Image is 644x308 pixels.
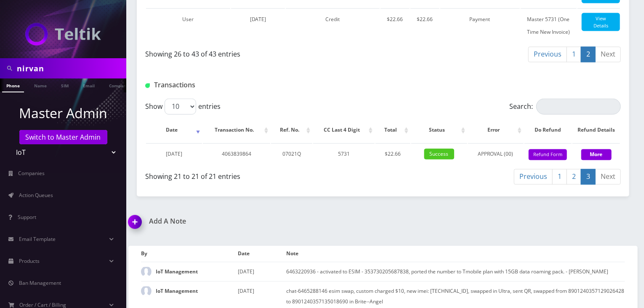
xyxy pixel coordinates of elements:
[2,78,24,92] a: Phone
[521,8,577,43] td: Master 5731 (One Time New Invoice)
[410,8,439,43] td: $22.66
[145,81,295,89] h1: Transactions
[567,47,581,62] a: 1
[165,99,196,115] select: Showentries
[375,118,410,143] th: Total: activate to sort column ascending
[524,118,572,143] th: Do Refund
[572,118,620,143] th: Refund Details
[313,143,375,165] td: 5731
[57,78,73,92] a: SIM
[30,78,51,92] a: Name
[238,262,286,281] td: [DATE]
[146,8,230,43] td: User
[581,169,596,185] a: 3
[19,257,40,265] span: Products
[141,246,238,262] th: By
[203,118,270,143] th: Transaction No.: activate to sort column ascending
[105,78,133,92] a: Company
[468,143,524,165] td: APPROVAL (00)
[286,8,379,43] td: Credit
[286,262,625,281] td: 6463220936 - activated to ESIM - 353730205687838, ported the number to Tmobile plan with 15GB dat...
[19,279,61,286] span: Ban Management
[156,268,198,276] strong: IoT Management
[271,118,312,143] th: Ref. No.: activate to sort column ascending
[238,246,286,262] th: Date
[19,235,56,243] span: Email Template
[509,99,621,115] label: Search:
[271,143,312,165] td: 07021Q
[145,99,221,115] label: Show entries
[424,149,454,159] span: Success
[128,218,377,226] a: Add A Note
[528,47,567,62] a: Previous
[567,169,581,185] a: 2
[581,149,612,160] button: More
[375,143,410,165] td: $22.66
[250,16,266,23] span: [DATE]
[19,192,53,199] span: Action Queues
[514,169,553,185] a: Previous
[313,118,375,143] th: CC Last 4 Digit: activate to sort column ascending
[440,8,520,43] td: Payment
[203,143,270,165] td: 4063839864
[19,170,45,177] span: Companies
[145,46,377,59] div: Showing 26 to 43 of 43 entries
[79,78,99,92] a: Email
[145,84,150,88] img: Transactions
[25,23,101,46] img: IoT
[581,47,596,62] a: 2
[529,149,567,161] button: Refund Form
[156,288,198,295] strong: IoT Management
[595,169,621,185] a: Next
[286,246,625,262] th: Note
[468,118,524,143] th: Error: activate to sort column ascending
[411,118,467,143] th: Status: activate to sort column ascending
[19,130,107,144] a: Switch to Master Admin
[17,60,124,76] input: Search in Company
[582,13,620,31] a: View Details
[595,47,621,62] a: Next
[552,169,567,185] a: 1
[536,99,621,115] input: Search:
[166,151,182,158] span: [DATE]
[18,213,36,221] span: Support
[381,8,410,43] td: $22.66
[146,118,202,143] th: Date: activate to sort column ascending
[145,168,377,182] div: Showing 21 to 21 of 21 entries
